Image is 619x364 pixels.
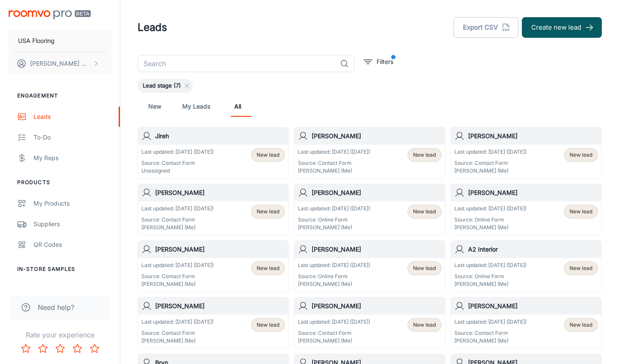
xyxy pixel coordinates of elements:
[454,216,527,224] p: Source: Online Form
[30,59,91,68] p: [PERSON_NAME] Worthington
[34,153,111,163] div: My Reps
[298,280,370,288] p: [PERSON_NAME] (Me)
[454,280,527,288] p: [PERSON_NAME] (Me)
[18,36,55,45] p: USA Flooring
[294,184,445,235] a: [PERSON_NAME]Last updated: [DATE] ([DATE])Source: Online Form[PERSON_NAME] (Me)New lead
[144,96,165,117] a: New
[413,264,436,272] span: New lead
[257,264,279,272] span: New lead
[413,208,436,215] span: New lead
[138,79,193,93] div: Lead stage (7)
[257,208,279,215] span: New lead
[298,273,370,280] p: Source: Online Form
[454,148,527,156] p: Last updated: [DATE] ([DATE])
[413,151,436,159] span: New lead
[17,340,34,357] button: Rate 1 star
[155,301,285,311] h6: [PERSON_NAME]
[141,261,214,269] p: Last updated: [DATE] ([DATE])
[138,20,167,35] h1: Leads
[312,188,441,197] h6: [PERSON_NAME]
[298,329,370,337] p: Source: Contact Form
[454,224,527,231] p: [PERSON_NAME] (Me)
[141,318,214,326] p: Last updated: [DATE] ([DATE])
[454,17,518,38] button: Export CSV
[450,297,602,349] a: [PERSON_NAME]Last updated: [DATE] ([DATE])Source: Contact Form[PERSON_NAME] (Me)New lead
[69,340,86,357] button: Rate 4 star
[141,224,214,231] p: [PERSON_NAME] (Me)
[468,245,598,254] h6: A2 Interior
[570,151,592,159] span: New lead
[34,112,111,121] div: Leads
[141,329,214,337] p: Source: Contact Form
[570,264,592,272] span: New lead
[138,82,186,90] span: Lead stage (7)
[298,318,370,326] p: Last updated: [DATE] ([DATE])
[570,208,592,215] span: New lead
[312,131,441,141] h6: [PERSON_NAME]
[294,240,445,292] a: [PERSON_NAME]Last updated: [DATE] ([DATE])Source: Online Form[PERSON_NAME] (Me)New lead
[454,261,527,269] p: Last updated: [DATE] ([DATE])
[141,148,214,156] p: Last updated: [DATE] ([DATE])
[298,261,370,269] p: Last updated: [DATE] ([DATE])
[454,273,527,280] p: Source: Online Form
[141,280,214,288] p: [PERSON_NAME] (Me)
[9,30,111,52] button: USA Flooring
[34,240,111,249] div: QR Codes
[450,240,602,292] a: A2 InteriorLast updated: [DATE] ([DATE])Source: Online Form[PERSON_NAME] (Me)New lead
[413,321,436,329] span: New lead
[450,184,602,235] a: [PERSON_NAME]Last updated: [DATE] ([DATE])Source: Online Form[PERSON_NAME] (Me)New lead
[138,55,337,72] input: Search
[362,55,395,69] button: filter
[454,329,527,337] p: Source: Contact Form
[454,159,527,167] p: Source: Contact Form
[294,127,445,179] a: [PERSON_NAME]Last updated: [DATE] ([DATE])Source: Contact Form[PERSON_NAME] (Me)New lead
[298,337,370,345] p: [PERSON_NAME] (Me)
[141,159,214,167] p: Source: Contact Form
[570,321,592,329] span: New lead
[294,297,445,349] a: [PERSON_NAME]Last updated: [DATE] ([DATE])Source: Contact Form[PERSON_NAME] (Me)New lead
[38,302,74,312] span: Need help?
[155,131,285,141] h6: Jireh
[138,184,289,235] a: [PERSON_NAME]Last updated: [DATE] ([DATE])Source: Contact Form[PERSON_NAME] (Me)New lead
[298,205,370,212] p: Last updated: [DATE] ([DATE])
[522,17,602,38] button: Create new lead
[9,10,91,19] img: Roomvo PRO Beta
[52,340,69,357] button: Rate 3 star
[34,219,111,229] div: Suppliers
[298,224,370,231] p: [PERSON_NAME] (Me)
[257,151,279,159] span: New lead
[450,127,602,179] a: [PERSON_NAME]Last updated: [DATE] ([DATE])Source: Contact Form[PERSON_NAME] (Me)New lead
[454,318,527,326] p: Last updated: [DATE] ([DATE])
[298,167,370,175] p: [PERSON_NAME] (Me)
[155,245,285,254] h6: [PERSON_NAME]
[34,340,52,357] button: Rate 2 star
[454,205,527,212] p: Last updated: [DATE] ([DATE])
[34,199,111,208] div: My Products
[468,188,598,197] h6: [PERSON_NAME]
[141,273,214,280] p: Source: Contact Form
[138,127,289,179] a: JirehLast updated: [DATE] ([DATE])Source: Contact FormUnassignedNew lead
[377,57,393,67] p: Filters
[34,133,111,142] div: To-do
[454,167,527,175] p: [PERSON_NAME] (Me)
[312,301,441,311] h6: [PERSON_NAME]
[9,52,111,75] button: [PERSON_NAME] Worthington
[257,321,279,329] span: New lead
[155,188,285,197] h6: [PERSON_NAME]
[138,297,289,349] a: [PERSON_NAME]Last updated: [DATE] ([DATE])Source: Contact Form[PERSON_NAME] (Me)New lead
[298,148,370,156] p: Last updated: [DATE] ([DATE])
[454,337,527,345] p: [PERSON_NAME] (Me)
[138,240,289,292] a: [PERSON_NAME]Last updated: [DATE] ([DATE])Source: Contact Form[PERSON_NAME] (Me)New lead
[298,216,370,224] p: Source: Online Form
[86,340,103,357] button: Rate 5 star
[141,337,214,345] p: [PERSON_NAME] (Me)
[7,330,113,340] p: Rate your experience
[141,216,214,224] p: Source: Contact Form
[468,301,598,311] h6: [PERSON_NAME]
[141,205,214,212] p: Last updated: [DATE] ([DATE])
[141,167,214,175] p: Unassigned
[298,159,370,167] p: Source: Contact Form
[227,96,248,117] a: All
[468,131,598,141] h6: [PERSON_NAME]
[182,96,210,117] a: My Leads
